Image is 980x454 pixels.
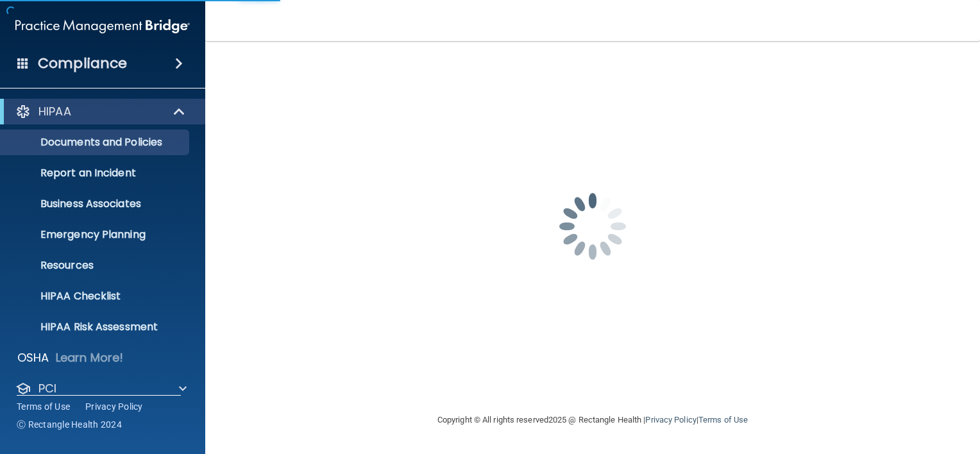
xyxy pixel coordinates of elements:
[15,381,187,396] a: PCI
[8,290,183,303] p: HIPAA Checklist
[38,381,56,396] p: PCI
[15,104,186,119] a: HIPAA
[8,136,183,149] p: Documents and Policies
[698,415,748,425] a: Terms of Use
[8,228,183,241] p: Emergency Planning
[15,13,190,39] img: PMB logo
[56,350,124,366] p: Learn More!
[528,162,657,290] img: spinner.e123f6fc.gif
[85,400,143,413] a: Privacy Policy
[359,399,827,441] div: Copyright © All rights reserved 2025 @ Rectangle Health | |
[8,167,183,180] p: Report an Incident
[17,350,49,366] p: OSHA
[8,321,183,333] p: HIPAA Risk Assessment
[38,104,71,119] p: HIPAA
[38,55,127,72] h4: Compliance
[17,418,122,431] span: Ⓒ Rectangle Health 2024
[17,400,70,413] a: Terms of Use
[8,198,183,210] p: Business Associates
[645,415,696,425] a: Privacy Policy
[8,259,183,272] p: Resources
